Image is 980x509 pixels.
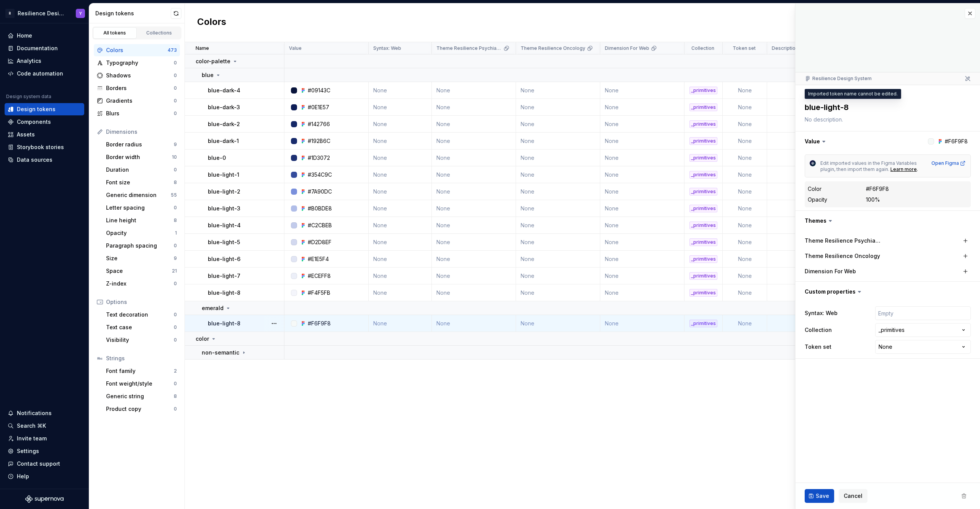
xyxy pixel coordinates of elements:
div: _primitives [689,289,717,297]
td: None [600,149,684,166]
a: Space21 [103,265,180,277]
td: None [600,116,684,133]
p: blue-light-2 [208,188,240,195]
div: Product copy [106,405,174,413]
a: Documentation [5,42,84,54]
div: Colors [106,46,168,54]
div: 8 [174,217,177,223]
p: emerald [202,304,224,312]
div: All tokens [96,30,134,36]
div: Font size [106,179,174,186]
td: None [432,133,516,149]
td: None [369,200,432,217]
div: #B0BDE8 [308,205,332,212]
a: Settings [5,445,84,457]
td: None [723,200,767,217]
td: None [369,149,432,166]
p: blue-light-8 [208,320,240,327]
td: None [723,149,767,166]
div: _primitives [689,238,717,246]
td: None [516,149,600,166]
div: _primitives [689,320,717,327]
a: Data sources [5,154,84,166]
td: None [516,116,600,133]
a: Open Figma [931,160,966,166]
div: 0 [174,312,177,318]
button: Cancel [839,489,867,503]
td: None [369,82,432,99]
button: RResilience Design SystemY [2,5,87,21]
div: 9 [174,141,177,148]
div: Resilience Design System [18,10,67,17]
div: R [5,9,15,18]
span: Save [816,492,829,500]
div: _primitives [689,103,717,111]
label: Theme Resilience Oncology [805,252,880,260]
td: None [516,82,600,99]
a: Shadows0 [94,69,180,82]
p: Name [196,45,209,51]
div: 8 [174,393,177,399]
a: Supernova Logo [25,495,64,503]
p: color-palette [196,57,230,65]
td: None [516,217,600,234]
a: Code automation [5,67,84,80]
td: None [432,284,516,301]
div: #7A90DC [308,188,332,195]
td: None [723,183,767,200]
td: None [516,234,600,251]
div: 0 [174,85,177,91]
span: . [917,166,918,172]
div: Assets [17,131,35,138]
p: Theme Resilience Psychiatry [436,45,502,51]
td: None [369,183,432,200]
label: Dimension For Web [805,268,856,275]
div: 0 [174,110,177,117]
td: None [369,251,432,268]
a: Assets [5,128,84,141]
td: None [369,234,432,251]
td: None [723,284,767,301]
div: Search ⌘K [17,422,46,430]
p: blue-light-5 [208,238,240,246]
a: Product copy0 [103,403,180,415]
td: None [369,284,432,301]
div: Space [106,267,172,275]
td: None [432,268,516,284]
div: 0 [174,381,177,387]
div: _primitives [689,222,717,229]
p: Description [772,45,798,51]
div: 10 [172,154,177,160]
a: Opacity1 [103,227,180,239]
div: Notifications [17,409,52,417]
div: 100% [866,196,880,204]
div: 0 [174,60,177,66]
button: Help [5,470,84,483]
div: #F6F9F8 [866,185,889,193]
a: Border radius9 [103,138,180,151]
div: #09143C [308,87,330,94]
div: 0 [174,243,177,249]
div: Options [106,298,177,306]
p: blue-light-6 [208,255,240,263]
h2: Colors [197,16,226,30]
div: Paragraph spacing [106,242,174,250]
p: blue-0 [208,154,226,162]
p: blue-light-1 [208,171,239,179]
div: Text case [106,323,174,331]
div: 9 [174,255,177,261]
td: None [516,183,600,200]
p: blue-light-4 [208,222,241,229]
p: blue-dark-1 [208,137,239,145]
td: None [600,200,684,217]
div: #D2D8EF [308,238,332,246]
td: None [432,251,516,268]
td: None [369,166,432,183]
textarea: blue-light-8 [803,100,969,114]
div: _primitives [689,87,717,94]
td: None [723,116,767,133]
div: 0 [174,72,177,79]
td: None [723,133,767,149]
div: Documentation [17,44,58,52]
